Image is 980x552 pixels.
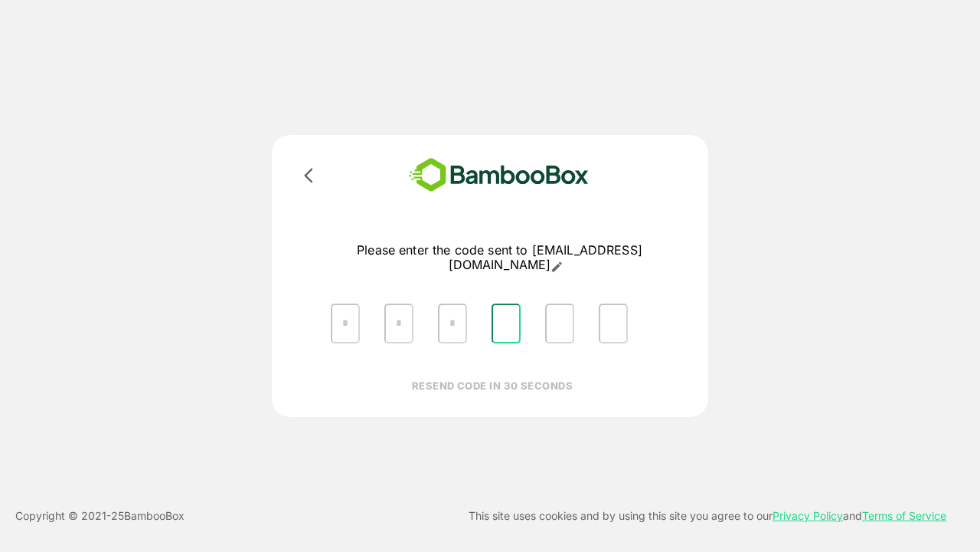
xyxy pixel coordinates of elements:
img: bamboobox [387,153,611,197]
input: Please enter OTP character 4 [492,304,521,343]
input: Please enter OTP character 3 [438,304,467,343]
input: Please enter OTP character 1 [331,304,360,343]
p: This site uses cookies and by using this site you agree to our and [469,507,946,525]
p: Copyright © 2021- 25 BambooBox [15,507,185,525]
input: Please enter OTP character 6 [599,304,628,343]
a: Privacy Policy [773,509,843,522]
input: Please enter OTP character 2 [384,304,413,343]
a: Terms of Service [862,509,946,522]
input: Please enter OTP character 5 [545,304,574,343]
p: Please enter the code sent to [EMAIL_ADDRESS][DOMAIN_NAME] [318,243,681,273]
